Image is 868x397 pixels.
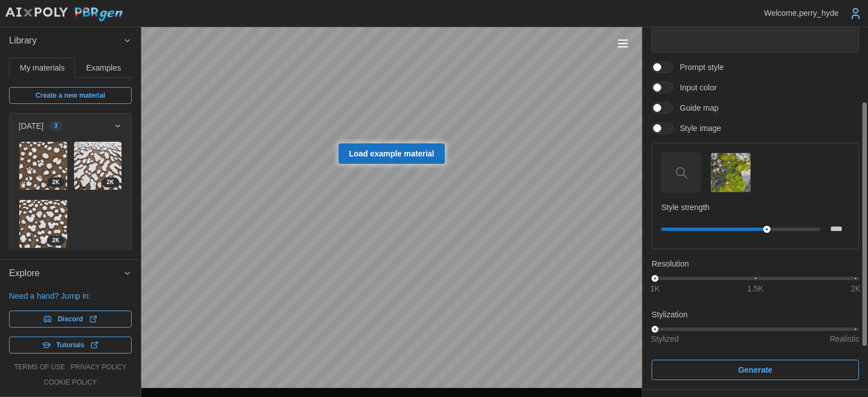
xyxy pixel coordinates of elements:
[107,178,114,187] span: 2 K
[673,62,724,73] span: Prompt style
[74,142,122,190] img: rWVqSpI34zFxPw1yl1I1
[9,260,123,287] span: Explore
[5,7,123,22] img: AIxPoly PBRgen
[764,7,839,19] p: Welcome, perry_hyde
[20,64,64,72] span: My materials
[9,27,123,55] span: Library
[44,378,97,387] a: cookie policy
[19,120,44,132] p: [DATE]
[673,102,718,114] span: Guide map
[673,123,721,134] span: Style image
[10,138,131,261] div: [DATE]3
[349,144,435,163] span: Load example material
[738,360,772,379] span: Generate
[9,290,132,302] p: Need a hand? Jump in:
[710,152,750,193] button: Style image
[86,64,121,72] span: Examples
[338,143,445,164] a: Load example material
[652,258,859,269] p: Resolution
[9,337,132,354] a: Tutorials
[661,202,849,213] p: Style strength
[19,142,67,190] img: kkXDsUgKLhbu3yf6hhDD
[19,199,68,248] a: ZT3k9B2prYPftPISCRhL2K
[52,178,59,187] span: 2 K
[9,311,132,328] a: Discord
[73,141,123,190] a: rWVqSpI34zFxPw1yl1I12K
[54,121,58,130] span: 3
[9,87,132,104] a: Create a new material
[711,147,750,199] img: Style image
[652,360,859,380] button: Generate
[652,309,859,320] p: Stylization
[36,88,105,103] span: Create a new material
[19,200,67,248] img: ZT3k9B2prYPftPISCRhL
[10,114,131,138] button: [DATE]3
[615,36,631,51] button: Toggle viewport controls
[57,337,85,353] span: Tutorials
[58,311,83,327] span: Discord
[71,363,127,372] a: privacy policy
[673,82,717,93] span: Input color
[19,141,68,190] a: kkXDsUgKLhbu3yf6hhDD2K
[52,236,59,245] span: 2 K
[14,363,65,372] a: terms of use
